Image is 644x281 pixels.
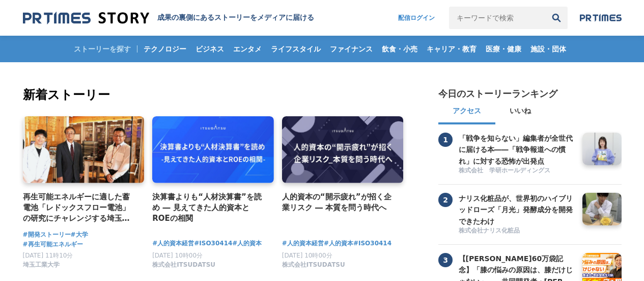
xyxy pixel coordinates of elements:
[459,133,575,167] h3: 「戦争を知らない」編集者が全世代に届ける本――「戦争報道への慣れ」に対する恐怖が出発点
[459,166,550,175] span: 株式会社 学研ホールディングス
[139,44,190,54] span: テクノロジー
[482,36,525,62] a: 医療・健康
[282,191,396,214] a: 人的資本の“開示疲れ”が招く企業リスク ― 本質を問う時代へ
[438,253,453,267] span: 3
[191,44,228,54] span: ビジネス
[423,44,481,54] span: キャリア・教育
[152,239,194,248] a: #人的資本経営
[324,239,353,248] a: #人的資本
[152,261,215,269] span: 株式会社ITSUDATSU
[23,11,149,25] img: 成果の裏側にあるストーリーをメディアに届ける
[580,14,622,22] img: prtimes
[232,239,262,248] a: #人的資本
[449,7,545,29] input: キーワードで検索
[23,252,73,259] span: [DATE] 11時10分
[282,252,332,259] span: [DATE] 10時00分
[23,261,60,269] span: 埼玉工業大学
[438,88,557,100] h2: 今日のストーリーランキング
[191,36,228,62] a: ビジネス
[282,239,324,248] a: #人的資本経営
[157,13,314,22] h1: 成果の裏側にあるストーリーをメディアに届ける
[378,44,422,54] span: 飲食・小売
[326,44,377,54] span: ファイナンス
[423,36,481,62] a: キャリア・教育
[282,261,345,269] span: 株式会社ITSUDATSU
[388,7,445,29] a: 配信ログイン
[526,44,570,54] span: 施設・団体
[482,44,525,54] span: 医療・健康
[459,226,520,235] span: 株式会社ナリス化粧品
[459,193,575,225] a: ナリス化粧品が、世界初のハイブリッドローズ「月光」発酵成分を開発できたわけ
[378,36,422,62] a: 飲食・小売
[459,166,575,176] a: 株式会社 学研ホールディングス
[23,264,60,271] a: 埼玉工業大学
[194,239,232,248] a: #ISO30414
[545,7,568,29] button: 検索
[23,86,406,104] h2: 新着ストーリー
[23,240,83,249] a: #再生可能エネルギー
[152,191,266,224] a: 決算書よりも“人材決算書”を読め ― 見えてきた人的資本とROEの相関
[459,133,575,165] a: 「戦争を知らない」編集者が全世代に届ける本――「戦争報道への慣れ」に対する恐怖が出発点
[152,252,203,259] span: [DATE] 10時00分
[438,100,495,124] button: アクセス
[459,193,575,227] h3: ナリス化粧品が、世界初のハイブリッドローズ「月光」発酵成分を開発できたわけ
[229,36,266,62] a: エンタメ
[526,36,570,62] a: 施設・団体
[152,264,215,271] a: 株式会社ITSUDATSU
[438,133,453,147] span: 1
[23,11,314,25] a: 成果の裏側にあるストーリーをメディアに届ける 成果の裏側にあるストーリーをメディアに届ける
[71,230,88,240] a: #大学
[267,44,325,54] span: ライフスタイル
[326,36,377,62] a: ファイナンス
[267,36,325,62] a: ライフスタイル
[438,193,453,207] span: 2
[495,100,545,124] button: いいね
[23,191,136,224] a: 再生可能エネルギーに適した蓄電池「レドックスフロー電池」の研究にチャレンジする埼玉工業大学
[353,239,391,248] a: #ISO30414
[459,226,575,236] a: 株式会社ナリス化粧品
[139,36,190,62] a: テクノロジー
[282,264,345,271] a: 株式会社ITSUDATSU
[229,44,266,54] span: エンタメ
[23,230,71,240] a: #開発ストーリー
